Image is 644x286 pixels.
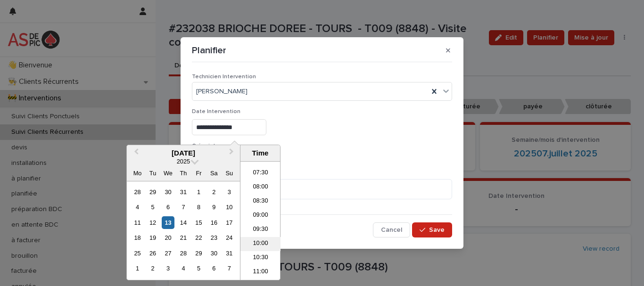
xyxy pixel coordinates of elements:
div: Choose Sunday, 10 August 2025 [223,201,236,213]
div: Choose Saturday, 2 August 2025 [207,186,220,198]
div: Choose Thursday, 31 July 2025 [177,186,190,198]
div: [DATE] [127,149,240,157]
div: We [162,167,174,180]
li: 10:30 [240,251,281,265]
div: Choose Thursday, 14 August 2025 [177,216,190,229]
div: Choose Monday, 11 August 2025 [131,216,144,229]
div: Fr [192,167,205,180]
div: Choose Thursday, 7 August 2025 [177,201,190,213]
div: Choose Friday, 1 August 2025 [192,186,205,198]
div: Choose Friday, 22 August 2025 [192,231,205,244]
button: Previous Month [128,146,143,161]
div: Choose Friday, 8 August 2025 [192,201,205,213]
li: 08:30 [240,195,281,209]
div: Time [243,149,278,157]
div: Choose Tuesday, 5 August 2025 [146,201,159,213]
span: [PERSON_NAME] [196,87,248,97]
div: Choose Monday, 25 August 2025 [131,247,144,260]
div: Choose Thursday, 4 September 2025 [177,262,190,275]
div: Choose Thursday, 28 August 2025 [177,247,190,260]
div: Choose Saturday, 16 August 2025 [207,216,220,229]
li: 07:30 [240,166,281,180]
div: Sa [207,167,220,180]
div: Choose Tuesday, 12 August 2025 [146,216,159,229]
p: Planifier [192,45,226,56]
div: Th [177,167,190,180]
span: Cancel [381,227,402,233]
div: Choose Wednesday, 6 August 2025 [162,201,174,213]
div: Choose Sunday, 31 August 2025 [223,247,236,260]
div: Choose Friday, 15 August 2025 [192,216,205,229]
div: Choose Monday, 4 August 2025 [131,201,144,213]
li: 10:00 [240,237,281,251]
li: 11:00 [240,265,281,279]
div: Choose Wednesday, 30 July 2025 [162,186,174,198]
div: Choose Tuesday, 26 August 2025 [146,247,159,260]
li: 09:30 [240,223,281,237]
div: Choose Sunday, 7 September 2025 [223,262,236,275]
div: Choose Sunday, 24 August 2025 [223,231,236,244]
button: Cancel [373,222,410,237]
button: Save [412,222,452,237]
div: Choose Sunday, 17 August 2025 [223,216,236,229]
span: Technicien Intervention [192,74,256,80]
div: Choose Friday, 29 August 2025 [192,247,205,260]
div: month 2025-08 [130,184,237,276]
div: Choose Monday, 28 July 2025 [131,186,144,198]
div: Choose Saturday, 23 August 2025 [207,231,220,244]
span: Date Intervention [192,109,240,114]
div: Choose Sunday, 3 August 2025 [223,186,236,198]
div: Choose Friday, 5 September 2025 [192,262,205,275]
div: Mo [131,167,144,180]
span: Save [429,227,445,233]
div: Choose Tuesday, 29 July 2025 [146,186,159,198]
li: 09:00 [240,209,281,223]
div: Choose Saturday, 30 August 2025 [207,247,220,260]
div: Choose Wednesday, 3 September 2025 [162,262,174,275]
div: Choose Monday, 1 September 2025 [131,262,144,275]
div: Choose Saturday, 6 September 2025 [207,262,220,275]
div: Choose Wednesday, 27 August 2025 [162,247,174,260]
div: Choose Monday, 18 August 2025 [131,231,144,244]
div: Tu [146,167,159,180]
div: Su [223,167,236,180]
div: Choose Wednesday, 20 August 2025 [162,231,174,244]
li: 08:00 [240,180,281,195]
span: 2025 [177,158,190,165]
div: Choose Wednesday, 13 August 2025 [162,216,174,229]
button: Next Month [225,146,240,161]
div: Choose Tuesday, 2 September 2025 [146,262,159,275]
div: Choose Saturday, 9 August 2025 [207,201,220,213]
div: Choose Tuesday, 19 August 2025 [146,231,159,244]
div: Choose Thursday, 21 August 2025 [177,231,190,244]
